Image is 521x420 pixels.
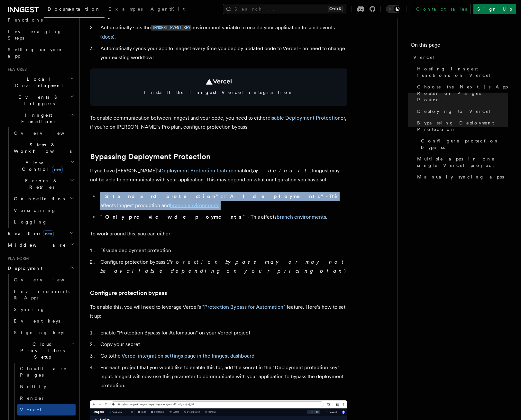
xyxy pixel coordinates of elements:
[98,363,347,390] li: For each project that you would like to enable this for, add the secret in the "Deployment protec...
[11,274,76,286] a: Overview
[5,44,76,62] a: Setting up your app
[417,66,508,78] span: Hosting Inngest functions on Vercel
[98,258,347,276] li: Configure protection bypass ( )
[11,327,76,338] a: Signing keys
[108,6,143,12] span: Examples
[225,193,326,199] strong: "All deployments"
[100,193,221,199] strong: "Standard protection"
[5,94,70,107] span: Events & Triggers
[413,54,435,60] span: Vercel
[98,89,340,96] span: Install the Inngest Vercel integration
[17,363,76,381] a: Cloudflare Pages
[11,157,76,175] button: Flow Controlnew
[5,228,76,239] button: Realtimenew
[11,175,76,193] button: Errors & Retries
[415,171,508,183] a: Manually syncing apps
[11,178,70,190] span: Errors & Retries
[98,44,347,62] li: Automatically syncs your app to Inngest every time you deploy updated code to Vercel - no need to...
[20,366,67,378] span: Cloudflare Pages
[90,68,347,106] a: Install the Inngest Vercel integration
[415,81,508,105] a: Choose the Next.js App Router or Pages Router:
[411,51,508,63] a: Vercel
[20,407,42,412] span: Vercel
[151,25,191,31] code: INNGEST_EVENT_KEY
[43,230,54,237] span: new
[20,396,45,401] span: Render
[98,340,347,349] li: Copy your secret
[386,5,401,13] button: Toggle dark mode
[5,239,76,251] button: Middleware
[11,196,67,202] span: Cancellation
[11,341,71,360] span: Cloud Providers Setup
[268,115,341,121] a: disable Deployment Protection
[418,135,508,153] a: Configure protection bypass
[14,330,65,335] span: Signing keys
[100,214,247,220] strong: "Only preview deployments"
[11,142,72,154] span: Steps & Workflows
[5,91,76,109] button: Events & Triggers
[5,265,42,271] span: Deployment
[417,174,504,180] span: Manually syncing apps
[14,277,80,282] span: Overview
[253,168,309,174] em: by default
[14,307,45,312] span: Syncing
[11,286,76,304] a: Environments & Apps
[98,213,347,222] li: - This affects .
[417,120,508,132] span: Bypassing Deployment Protection
[98,23,347,41] li: Automatically sets the environment variable to enable your application to send events ( ).
[160,168,233,174] a: Deployment Protection feature
[14,131,80,136] span: Overview
[5,76,70,89] span: Local Development
[52,166,63,173] span: new
[14,208,56,213] span: Versioning
[11,193,76,205] button: Cancellation
[417,84,508,103] span: Choose the Next.js App Router or Pages Router:
[133,13,143,19] a: docs
[473,4,516,14] a: Sign Up
[417,108,491,114] span: Deploying to Vercel
[11,304,76,315] a: Syncing
[105,2,147,17] a: Examples
[5,73,76,91] button: Local Development
[14,219,47,224] span: Logging
[14,289,69,300] span: Environments & Apps
[90,114,347,132] p: To enable communication between Inngest and your code, you need to either or, if you're on [PERSO...
[102,34,113,40] a: docs
[17,404,76,415] a: Vercel
[170,202,219,208] a: branch environments
[90,166,347,184] p: If you have [PERSON_NAME]'s enabled, , Inngest may not be able to communicate with your applicati...
[11,160,71,172] span: Flow Control
[8,29,62,41] span: Leveraging Steps
[5,262,76,274] button: Deployment
[5,256,29,261] span: Platform
[411,41,508,51] h4: On this page
[100,259,346,274] em: Protection bypass may or may not be available depending on your pricing plan
[98,246,347,255] li: Disable deployment protection
[415,63,508,81] a: Hosting Inngest functions on Vercel
[14,318,60,324] span: Event keys
[415,105,508,117] a: Deploying to Vercel
[11,127,76,139] a: Overview
[90,229,347,238] p: To work around this, you can either:
[151,24,191,31] a: INNGEST_EVENT_KEY
[151,6,185,12] span: AgentKit
[415,117,508,135] a: Bypassing Deployment Protection
[415,153,508,171] a: Multiple apps in one single Vercel project
[11,315,76,327] a: Event keys
[90,152,211,161] a: Bypassing Deployment Protection
[11,139,76,157] button: Steps & Workflows
[98,328,347,337] li: Enable "Protection Bypass for Automation" on your Vercel project
[11,216,76,228] a: Logging
[5,109,76,127] button: Inngest Functions
[5,242,66,248] span: Middleware
[5,230,54,237] span: Realtime
[44,2,105,18] a: Documentation
[113,353,254,359] a: the Vercel integration settings page in the Inngest dashboard
[11,338,76,363] button: Cloud Providers Setup
[90,303,347,321] p: To enable this, you will need to leverage Vercel's " " feature. Here's how to set it up:
[98,352,347,361] li: Go to
[90,288,167,297] a: Configure protection bypass
[5,112,69,125] span: Inngest Functions
[17,392,76,404] a: Render
[11,205,76,216] a: Versioning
